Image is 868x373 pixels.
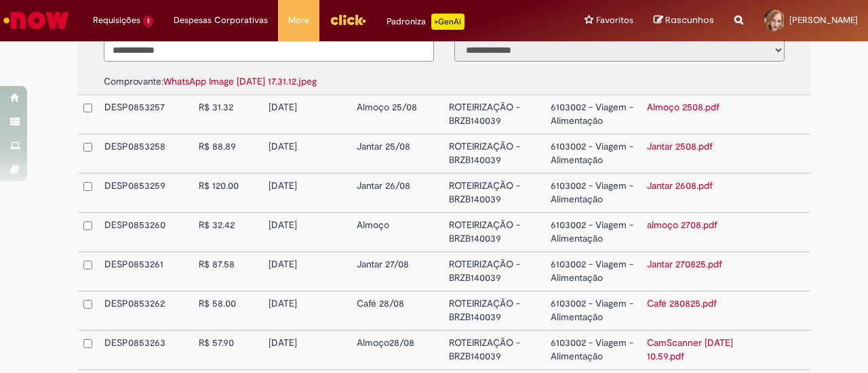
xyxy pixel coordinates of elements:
span: Favoritos [596,14,633,27]
td: ROTEIRIZAÇÃO - BRZB140039 [443,252,545,291]
td: ROTEIRIZAÇÃO - BRZB140039 [443,173,545,213]
td: [DATE] [263,95,352,134]
img: ServiceNow [1,7,71,34]
td: Jantar 270825.pdf [642,252,747,291]
td: DESP0853257 [99,95,193,134]
td: Jantar 2608.pdf [642,173,747,213]
td: Almoço 2508.pdf [642,95,747,134]
td: 6103002 - Viagem - Alimentação [545,134,642,173]
td: Jantar 27/08 [351,252,443,291]
td: ROTEIRIZAÇÃO - BRZB140039 [443,95,545,134]
td: Café 280825.pdf [642,291,747,330]
span: 1 [143,16,153,27]
td: Almoço28/08 [351,330,443,370]
td: DESP0853263 [99,330,193,370]
a: Almoço 2508.pdf [647,101,719,113]
td: [DATE] [263,291,352,330]
td: Jantar 25/08 [351,134,443,173]
td: Jantar 2508.pdf [642,134,747,173]
td: R$ 57.90 [193,330,262,370]
p: +GenAi [431,14,465,30]
a: Jantar 2508.pdf [647,140,713,152]
td: DESP0853260 [99,213,193,252]
td: 6103002 - Viagem - Alimentação [545,173,642,213]
td: almoço 2708.pdf [642,213,747,252]
span: More [288,14,309,27]
td: DESP0853261 [99,252,193,291]
td: Café 28/08 [351,291,443,330]
td: 6103002 - Viagem - Alimentação [545,330,642,370]
td: [DATE] [263,213,352,252]
a: Jantar 2608.pdf [647,179,713,192]
td: [DATE] [263,330,352,370]
td: CamScanner [DATE] 10.59.pdf [642,330,747,370]
td: 6103002 - Viagem - Alimentação [545,213,642,252]
td: DESP0853262 [99,291,193,330]
span: Requisições [93,14,140,27]
td: R$ 88.89 [193,134,262,173]
td: DESP0853258 [99,134,193,173]
td: [DATE] [263,173,352,213]
td: R$ 58.00 [193,291,262,330]
a: Café 280825.pdf [647,297,717,309]
td: ROTEIRIZAÇÃO - BRZB140039 [443,330,545,370]
div: Padroniza [387,14,465,30]
a: Rascunhos [654,14,714,27]
td: Almoço 25/08 [351,95,443,134]
span: Despesas Corporativas [174,14,268,27]
td: R$ 32.42 [193,213,262,252]
td: R$ 120.00 [193,173,262,213]
td: Jantar 26/08 [351,173,443,213]
td: DESP0853259 [99,173,193,213]
span: Rascunhos [665,14,714,26]
td: [DATE] [263,134,352,173]
td: [DATE] [263,252,352,291]
td: R$ 31.32 [193,95,262,134]
td: 6103002 - Viagem - Alimentação [545,291,642,330]
td: 6103002 - Viagem - Alimentação [545,252,642,291]
span: [PERSON_NAME] [789,14,858,26]
td: Almoço [351,213,443,252]
a: almoço 2708.pdf [647,219,717,231]
td: 6103002 - Viagem - Alimentação [545,95,642,134]
td: ROTEIRIZAÇÃO - BRZB140039 [443,291,545,330]
td: R$ 87.58 [193,252,262,291]
td: ROTEIRIZAÇÃO - BRZB140039 [443,213,545,252]
td: ROTEIRIZAÇÃO - BRZB140039 [443,134,545,173]
a: CamScanner [DATE] 10.59.pdf [647,336,733,362]
a: Jantar 270825.pdf [647,258,722,270]
a: WhatsApp Image [DATE] 17.31.12.jpeg [163,75,317,87]
img: click_logo_yellow_360x200.png [330,9,366,30]
div: Comprovante: [104,68,434,89]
